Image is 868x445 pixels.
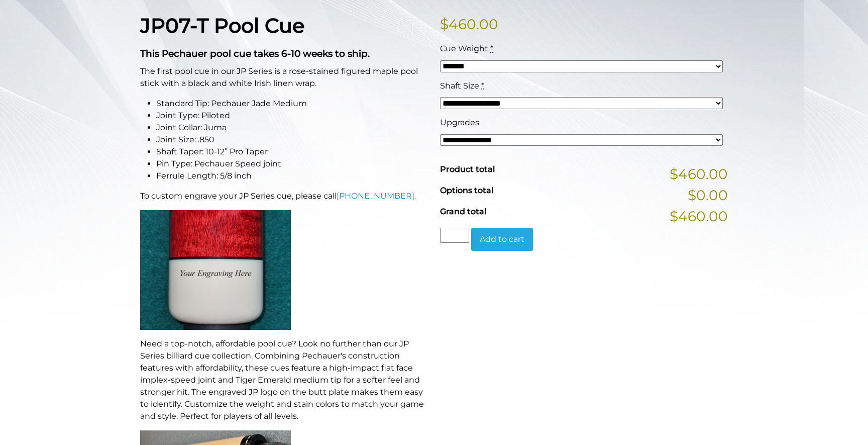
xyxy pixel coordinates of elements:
input: Product quantity [440,228,469,243]
a: [PHONE_NUMBER]. [337,191,416,201]
li: Joint Collar: Juma [156,122,428,134]
span: $460.00 [670,206,728,227]
li: Standard Tip: Pechauer Jade Medium [156,98,428,110]
img: An image of a cue butt with the words "YOUR ENGRAVING HERE". [140,210,291,330]
span: Cue Weight [440,44,488,53]
span: Product total [440,164,495,174]
span: Upgrades [440,118,479,127]
li: Shaft Taper: 10-12” Pro Taper [156,146,428,158]
bdi: 460.00 [440,16,498,33]
li: Ferrule Length: 5/8 inch [156,170,428,182]
span: $ [440,16,449,33]
span: Shaft Size [440,81,479,91]
strong: JP07-T Pool Cue [140,13,304,38]
button: Add to cart [471,228,533,251]
strong: This Pechauer pool cue takes 6-10 weeks to ship. [140,48,370,59]
abbr: required [490,44,493,53]
span: $0.00 [688,185,728,206]
li: Joint Type: Piloted [156,110,428,122]
p: Need a top-notch, affordable pool cue? Look no further than our JP Series billiard cue collection... [140,338,428,422]
span: Grand total [440,207,486,216]
p: To custom engrave your JP Series cue, please call [140,190,428,202]
p: The first pool cue in our JP Series is a rose-stained figured maple pool stick with a black and w... [140,65,428,90]
span: $460.00 [670,163,728,185]
span: Options total [440,186,493,195]
li: Joint Size: .850 [156,134,428,146]
abbr: required [481,81,484,91]
li: Pin Type: Pechauer Speed joint [156,158,428,170]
